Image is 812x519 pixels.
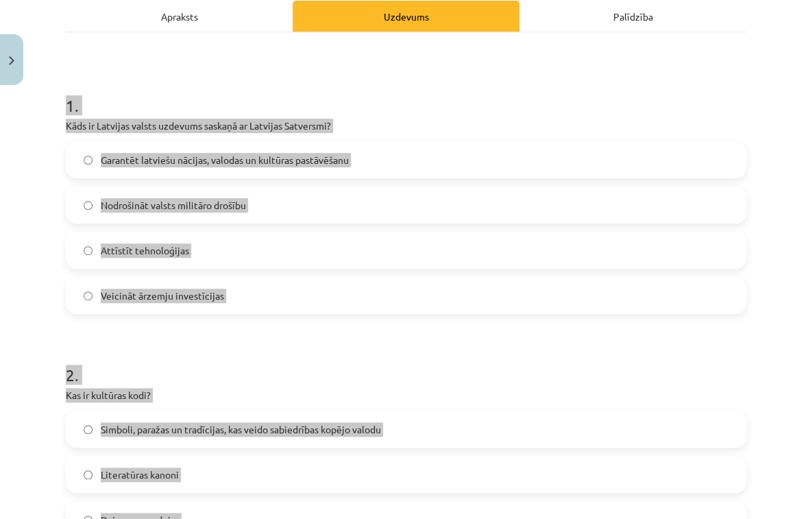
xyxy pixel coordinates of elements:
[84,201,93,210] input: Nodrošināt valsts militāro drošību
[84,246,93,255] input: Attīstīt tehnoloģijas
[519,1,746,32] div: Palīdzība
[101,153,349,167] span: Garantēt latviešu nācijas, valodas un kultūras pastāvēšanu
[101,243,189,258] span: Attīstīt tehnoloģijas
[101,422,381,437] span: Simboli, paražas un tradīcijas, kas veido sabiedrības kopējo valodu
[84,470,93,479] input: Literatūras kanoni
[101,468,179,482] span: Literatūras kanoni
[9,56,14,65] img: icon-close-lesson-0947bae3869378f0d4975bcd49f059093ad1ed9edebbc8119c70593378902aed.svg
[84,291,93,300] input: Veicināt ārzemju investīcijas
[66,72,746,114] h1: 1 .
[84,425,93,434] input: Simboli, paražas un tradīcijas, kas veido sabiedrības kopējo valodu
[293,1,519,32] div: Uzdevums
[84,156,93,165] input: Garantēt latviešu nācijas, valodas un kultūras pastāvēšanu
[66,341,746,384] h1: 2 .
[101,198,246,213] span: Nodrošināt valsts militāro drošību
[66,388,746,402] p: Kas ir kultūras kodi?
[66,119,746,133] p: Kāds ir Latvijas valsts uzdevums saskaņā ar Latvijas Satversmi?
[101,289,224,303] span: Veicināt ārzemju investīcijas
[66,1,293,32] div: Apraksts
